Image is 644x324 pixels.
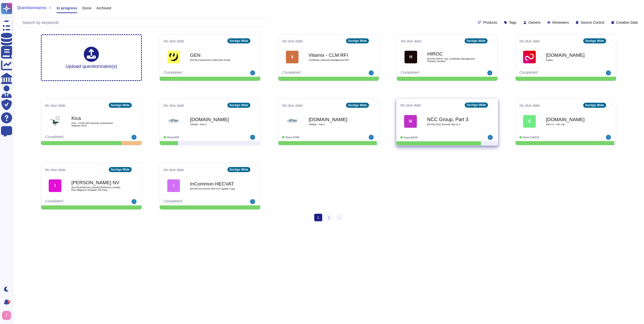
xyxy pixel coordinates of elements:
b: NCC Group, Part 3 [427,117,478,122]
span: [DATE] [PERSON_NAME] [PERSON_NAME] Due Diligence Template 3rd Party [71,186,122,191]
img: Logo [523,51,536,63]
span: No due date [45,168,66,172]
b: GEN [190,53,240,58]
span: Creation Date [616,21,638,24]
span: No due date [45,103,66,107]
div: Sectigo Wide [346,38,369,43]
span: Owners [528,21,541,24]
div: Sectigo Wide [583,103,606,108]
span: [DATE] HIROC SSL Certificate Management Solution Vendors [427,58,478,62]
span: Questionnaires [17,6,46,10]
span: Done: 47/48 [286,136,299,139]
span: No due date [282,39,303,43]
span: [DATE] PQQ Security Tab v2.2 [427,123,478,126]
img: user [250,199,255,204]
img: user [488,135,493,140]
div: I [49,179,61,192]
div: I [167,179,180,192]
a: 2 [325,214,333,221]
span: 1 [314,214,322,221]
div: Completed [519,70,581,75]
span: [DATE] Assessment Lifted from Email [190,59,240,61]
b: [PERSON_NAME] NV [71,180,122,185]
div: H [405,51,417,63]
span: Kica - CJISF 403 Security Assessment Request SCM [71,122,122,127]
span: No due date [400,103,421,107]
div: Sectigo Wide [583,38,606,43]
b: HIROC [427,51,478,56]
span: No due date [164,103,184,107]
img: Logo [167,51,180,63]
img: user [131,199,137,204]
div: Completed [401,70,463,75]
img: Logo [49,115,61,128]
span: Allstate - Part 1 [309,123,359,126]
span: Done: 6/33 [167,136,179,139]
div: Sectigo Wide [109,103,132,108]
button: user [1,310,15,321]
div: Completed [282,70,344,75]
span: No due date [164,168,184,172]
div: Sectigo Wide [109,167,132,172]
span: No due date [164,39,184,43]
div: 9+ [7,300,10,303]
b: Kica [71,116,122,121]
span: No due date [519,103,540,107]
span: No due date [519,39,540,43]
div: Completed [164,199,225,204]
div: Completed [45,199,107,204]
div: V [286,51,299,63]
img: user [131,135,137,140]
b: [DOMAIN_NAME] [546,53,596,58]
span: Products [483,21,497,24]
span: Certificate Lifecycle Management RFI [309,59,359,61]
span: Fujitsu [546,59,596,61]
b: [DOMAIN_NAME] [309,117,359,122]
img: user [606,135,611,140]
div: Sectigo Wide [346,103,369,108]
img: user [487,70,492,75]
img: user [369,135,374,140]
b: Vitamix - CLM RFI [309,53,359,58]
div: Completed [164,70,225,75]
input: Search by keywords [20,18,266,27]
span: Done [82,6,91,10]
div: N [404,115,417,128]
span: Reviewers [552,21,569,24]
span: [DATE] InCommon HECVAT Update Copy [190,187,240,190]
img: user [2,311,11,320]
b: [DOMAIN_NAME] [546,117,596,122]
img: user [250,70,255,75]
span: Archived [96,6,111,10]
span: JND LA - SIG Lite [546,123,596,126]
span: Allstate - Part 2 [190,123,240,126]
img: user [606,70,611,75]
span: Done: 65/78 [404,136,417,139]
div: S [523,115,536,128]
div: Sectigo Wide [227,167,250,172]
img: Logo [286,115,299,128]
b: [DOMAIN_NAME] [190,117,240,122]
img: Logo [167,115,180,128]
div: Completed [45,135,107,140]
span: In progress [57,6,77,10]
div: Sectigo Wide [227,38,250,43]
div: Sectigo Wide [227,103,250,108]
span: No due date [282,103,303,107]
b: InCommon HECVAT [190,181,240,186]
div: Upload questionnaire(s) [66,47,117,69]
span: Tags [509,21,517,24]
div: Sectigo Wide [465,102,488,107]
span: Done: 114/116 [523,136,539,139]
img: user [250,135,255,140]
span: Source Control [581,21,604,24]
div: Sectigo Wide [465,38,488,43]
span: No due date [401,39,421,43]
span: › [339,215,340,220]
img: user [369,70,374,75]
